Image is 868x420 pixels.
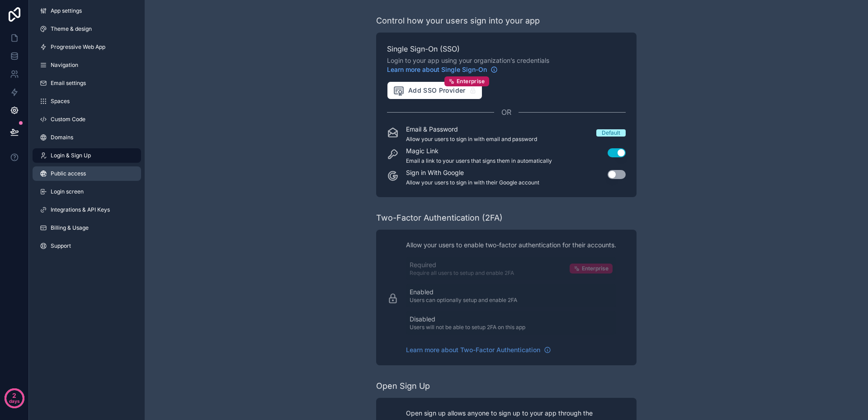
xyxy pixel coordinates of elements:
[33,203,141,217] a: Integrations & API Keys
[51,25,92,33] span: Theme & design
[457,78,485,85] span: Enterprise
[51,7,82,14] span: App settings
[406,345,551,354] a: Learn more about Two-Factor Authentication
[33,94,141,109] a: Spaces
[406,241,616,250] p: Allow your users to enable two-factor authentication for their accounts.
[33,221,141,235] a: Billing & Usage
[393,85,466,96] span: Add SSO Provider
[51,170,86,177] span: Public access
[387,56,626,74] span: Login to your app using your organization’s credentials
[410,269,514,277] p: Require all users to setup and enable 2FA
[51,134,73,141] span: Domains
[51,116,85,123] span: Custom Code
[410,297,517,304] p: Users can optionally setup and enable 2FA
[33,130,141,145] a: Domains
[406,345,540,354] span: Learn more about Two-Factor Authentication
[410,260,514,269] p: Required
[406,136,537,143] p: Allow your users to sign in with email and password
[406,168,539,177] p: Sign in With Google
[51,152,91,159] span: Login & Sign Up
[33,40,141,54] a: Progressive Web App
[376,212,503,224] div: Two-Factor Authentication (2FA)
[33,22,141,36] a: Theme & design
[51,43,105,51] span: Progressive Web App
[410,324,525,331] p: Users will not be able to setup 2FA on this app
[410,315,525,324] p: Disabled
[33,4,141,18] a: App settings
[33,184,141,199] a: Login screen
[406,125,537,134] p: Email & Password
[51,98,70,105] span: Spaces
[376,14,540,27] div: Control how your users sign into your app
[33,166,141,181] a: Public access
[33,148,141,163] a: Login & Sign Up
[582,265,609,272] span: Enterprise
[410,288,517,297] p: Enabled
[33,76,141,90] a: Email settings
[51,242,71,250] span: Support
[51,206,110,213] span: Integrations & API Keys
[33,112,141,127] a: Custom Code
[406,179,539,186] p: Allow your users to sign in with their Google account
[33,58,141,72] a: Navigation
[9,395,20,407] p: days
[406,157,552,165] p: Email a link to your users that signs them in automatically
[406,146,552,156] p: Magic Link
[387,65,498,74] a: Learn more about Single Sign-On
[602,129,620,137] div: Default
[33,239,141,253] a: Support
[387,81,482,99] button: Add SSO ProviderEnterprise
[51,224,89,231] span: Billing & Usage
[376,380,430,392] div: Open Sign Up
[387,65,487,74] span: Learn more about Single Sign-On
[387,43,626,54] span: Single Sign-On (SSO)
[12,391,16,400] p: 2
[51,61,78,69] span: Navigation
[51,80,86,87] span: Email settings
[51,188,84,195] span: Login screen
[501,107,511,118] span: OR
